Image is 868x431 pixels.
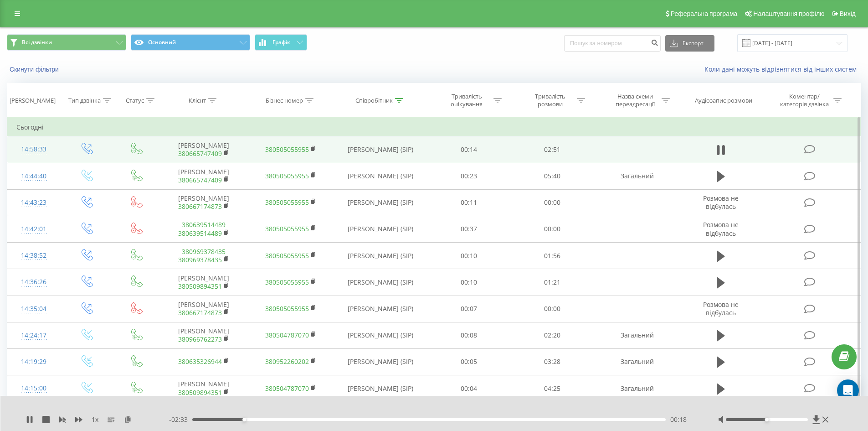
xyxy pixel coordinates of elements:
td: 01:21 [511,269,594,296]
td: 00:05 [427,348,511,375]
td: [PERSON_NAME] (SIP) [334,189,427,216]
td: 00:00 [511,216,594,242]
span: Налаштування профілю [753,10,824,17]
a: 380639514489 [182,220,226,229]
a: 380505055955 [265,224,309,233]
a: 380504787070 [265,384,309,393]
a: 380665747409 [178,149,222,158]
td: Загальний [594,375,680,402]
a: 380505055955 [265,304,309,313]
div: Тривалість розмови [526,93,575,108]
div: [PERSON_NAME] [10,97,56,104]
td: Сьогодні [7,118,861,136]
td: [PERSON_NAME] [160,189,247,216]
td: 02:20 [511,322,594,348]
a: 380969378435 [182,247,226,256]
td: 00:07 [427,296,511,322]
div: Назва схеми переадресації [611,93,659,108]
span: Розмова не відбулась [703,300,739,317]
div: Accessibility label [242,418,246,421]
div: 14:42:01 [16,220,51,238]
td: [PERSON_NAME] (SIP) [334,136,427,163]
td: 03:28 [511,348,594,375]
td: Загальний [594,322,680,348]
div: Коментар/категорія дзвінка [778,93,831,108]
td: [PERSON_NAME] [160,375,247,402]
a: 380635326944 [178,357,222,366]
td: 00:14 [427,136,511,163]
div: Open Intercom Messenger [837,379,859,401]
div: Співробітник [355,97,393,104]
span: - 02:33 [169,415,192,424]
a: 380509894351 [178,282,222,291]
button: Всі дзвінки [7,34,126,51]
button: Графік [255,34,307,51]
td: [PERSON_NAME] (SIP) [334,296,427,322]
div: 14:43:23 [16,194,51,212]
td: 00:00 [511,296,594,322]
td: 00:08 [427,322,511,348]
div: 14:36:26 [16,273,51,291]
a: 380665747409 [178,176,222,184]
td: 00:23 [427,163,511,189]
a: 380667174873 [178,308,222,317]
a: 380639514489 [178,229,222,238]
div: 14:44:40 [16,167,51,185]
div: 14:19:29 [16,353,51,371]
button: Основний [131,34,250,51]
div: Тип дзвінка [68,97,101,104]
div: 14:35:04 [16,300,51,318]
td: [PERSON_NAME] (SIP) [334,375,427,402]
td: [PERSON_NAME] [160,163,247,189]
a: 380505055955 [265,198,309,207]
div: Статус [126,97,144,104]
td: [PERSON_NAME] [160,269,247,296]
a: 380504787070 [265,331,309,339]
a: 380505055955 [265,171,309,180]
td: 00:04 [427,375,511,402]
span: Реферальна програма [671,10,738,17]
span: Розмова не відбулась [703,220,739,237]
td: 05:40 [511,163,594,189]
div: Accessibility label [765,418,769,421]
input: Пошук за номером [564,35,661,52]
td: [PERSON_NAME] (SIP) [334,322,427,348]
div: 14:38:52 [16,247,51,265]
a: Коли дані можуть відрізнятися вiд інших систем [704,65,861,73]
td: 00:37 [427,216,511,242]
div: 14:58:33 [16,140,51,158]
td: [PERSON_NAME] (SIP) [334,216,427,242]
a: 380667174873 [178,202,222,211]
div: Клієнт [189,97,206,104]
span: Всі дзвінки [22,39,52,46]
div: Аудіозапис розмови [695,97,752,104]
td: [PERSON_NAME] (SIP) [334,348,427,375]
div: 14:15:00 [16,379,51,397]
td: 01:56 [511,243,594,269]
td: 00:00 [511,189,594,216]
div: Бізнес номер [266,97,303,104]
td: 00:10 [427,243,511,269]
span: 1 x [92,415,98,424]
td: [PERSON_NAME] [160,322,247,348]
td: [PERSON_NAME] (SIP) [334,269,427,296]
td: 00:11 [427,189,511,216]
span: Вихід [840,10,856,17]
td: [PERSON_NAME] [160,296,247,322]
button: Скинути фільтри [7,65,63,73]
a: 380505055955 [265,145,309,154]
td: [PERSON_NAME] (SIP) [334,163,427,189]
div: Тривалість очікування [442,93,491,108]
td: Загальний [594,348,680,375]
td: [PERSON_NAME] (SIP) [334,243,427,269]
td: Загальний [594,163,680,189]
span: Графік [272,39,290,46]
a: 380505055955 [265,251,309,260]
td: 00:10 [427,269,511,296]
div: 14:24:17 [16,327,51,344]
button: Експорт [665,35,714,52]
a: 380505055955 [265,278,309,286]
span: 00:18 [670,415,687,424]
td: 02:51 [511,136,594,163]
td: 04:25 [511,375,594,402]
